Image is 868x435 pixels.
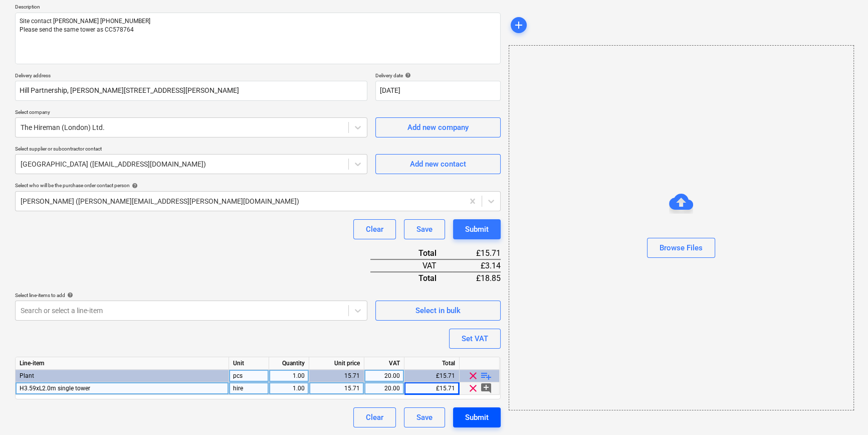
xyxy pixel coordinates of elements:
div: Total [370,247,453,259]
div: £15.71 [404,382,460,395]
div: Quantity [269,357,309,370]
div: Browse Files [509,45,854,410]
iframe: Chat Widget [818,387,868,435]
button: Clear [353,219,396,239]
div: Set VAT [462,332,488,345]
div: Submit [465,223,489,236]
textarea: Site contact [PERSON_NAME] [PHONE_NUMBER] Please send the same tower as CC578764 [15,13,501,64]
div: 20.00 [368,382,400,395]
div: hire [229,382,269,395]
div: 1.00 [273,382,305,395]
div: Clear [366,223,383,236]
div: VAT [370,259,453,272]
div: 20.00 [368,370,400,382]
p: Delivery address [15,72,367,81]
p: Select company [15,109,367,117]
div: Select line-items to add [15,292,367,299]
div: Save [416,411,432,424]
div: Add new company [407,121,469,134]
div: Clear [366,411,383,424]
input: Delivery date not specified [375,81,501,101]
button: Submit [453,407,501,427]
span: add_comment [480,382,492,394]
span: add [513,19,525,31]
div: Delivery date [375,72,501,79]
div: 15.71 [313,382,360,395]
span: clear [467,370,479,382]
span: help [403,72,411,78]
div: Save [416,223,432,236]
span: clear [467,382,479,394]
button: Submit [453,219,501,239]
div: Line-item [16,357,229,370]
div: Select who will be the purchase order contact person [15,182,501,189]
button: Save [404,219,445,239]
div: £15.71 [404,370,460,382]
input: Delivery address [15,81,367,101]
button: Select in bulk [375,301,501,321]
span: help [65,292,73,298]
div: 15.71 [313,370,360,382]
div: £15.71 [453,247,501,259]
div: £18.85 [453,272,501,284]
div: Select in bulk [415,304,461,317]
div: VAT [364,357,404,370]
span: Plant [20,372,34,379]
div: Unit [229,357,269,370]
div: Submit [465,411,489,424]
button: Save [404,407,445,427]
p: Select supplier or subcontractor contact [15,146,367,154]
div: Unit price [309,357,364,370]
div: 1.00 [273,370,305,382]
div: £3.14 [453,259,501,272]
button: Add new contact [375,154,501,174]
button: Add new company [375,117,501,137]
span: H3.59xL2.0m single tower [20,385,90,392]
div: Add new contact [410,158,466,171]
div: Browse Files [660,241,703,254]
span: help [130,183,138,189]
div: Total [370,272,453,284]
button: Clear [353,407,396,427]
button: Set VAT [449,329,501,349]
div: pcs [229,370,269,382]
button: Browse Files [647,238,715,258]
div: Total [404,357,460,370]
span: playlist_add [480,370,492,382]
p: Description [15,4,501,12]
